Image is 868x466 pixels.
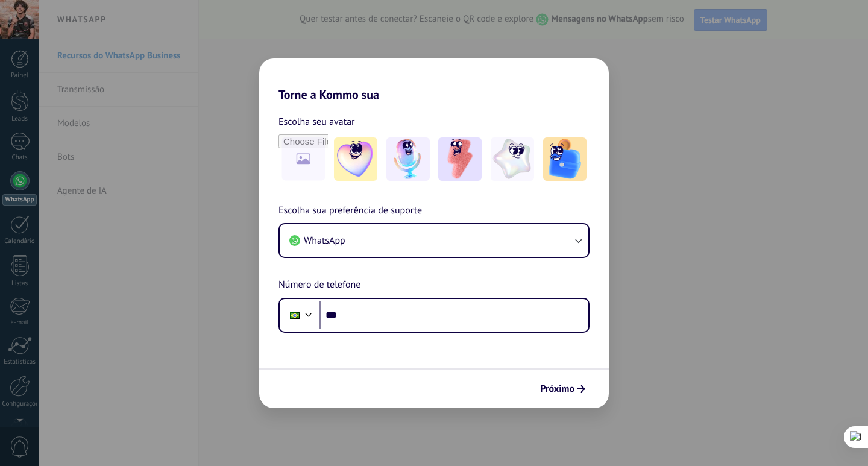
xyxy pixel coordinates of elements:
span: WhatsApp [304,235,345,247]
img: -2.jpeg [386,137,430,181]
img: -5.jpeg [543,137,587,181]
img: -3.jpeg [438,137,482,181]
img: -4.jpeg [491,137,534,181]
button: WhatsApp [280,224,588,257]
span: Escolha sua preferência de suporte [278,203,422,219]
h2: Torne a Kommo sua [259,58,609,102]
div: Brazil: + 55 [283,303,306,328]
span: Escolha seu avatar [278,114,355,130]
span: Número de telefone [278,277,360,293]
img: -1.jpeg [334,137,377,181]
span: Próximo [540,385,574,393]
button: Próximo [535,379,591,399]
